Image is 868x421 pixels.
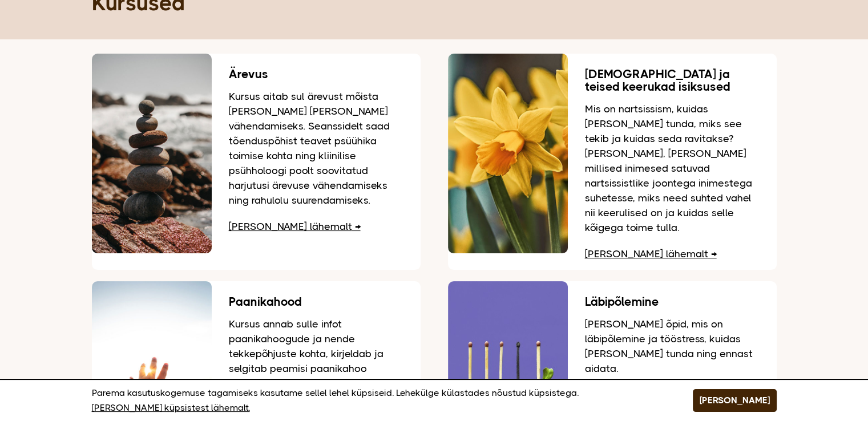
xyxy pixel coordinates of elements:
[585,68,760,93] h3: [DEMOGRAPHIC_DATA] ja teised keerukad isiksused
[585,295,760,308] h3: Läbipõlemine
[229,68,403,80] h3: Ärevus
[229,221,361,232] a: [PERSON_NAME] lähemalt
[585,248,717,260] a: [PERSON_NAME] lähemalt
[229,295,403,308] h3: Paanikahood
[585,102,760,235] p: Mis on nartsissism, kuidas [PERSON_NAME] tunda, miks see tekib ja kuidas seda ravitakse? [PERSON_...
[92,54,212,253] img: Rannas teineteise peale hoolikalt laotud kivid, mis hoiavad tasakaalu
[693,389,777,412] button: [PERSON_NAME]
[92,400,250,415] a: [PERSON_NAME] küpsistest lähemalt.
[448,54,568,253] img: Nartsissid
[229,317,403,420] p: Kursus annab sulle infot paanikahoogude ja nende tekkepõhjuste kohta, kirjeldab ja selgitab peami...
[229,89,403,208] p: Kursus aitab sul ärevust mõista [PERSON_NAME] [PERSON_NAME] vähendamiseks. Seanssidelt saad tõend...
[92,386,664,415] p: Parema kasutuskogemuse tagamiseks kasutame sellel lehel küpsiseid. Lehekülge külastades nõustud k...
[585,317,760,376] p: [PERSON_NAME] õpid, mis on läbipõlemine ja tööstress, kuidas [PERSON_NAME] tunda ning ennast aidata.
